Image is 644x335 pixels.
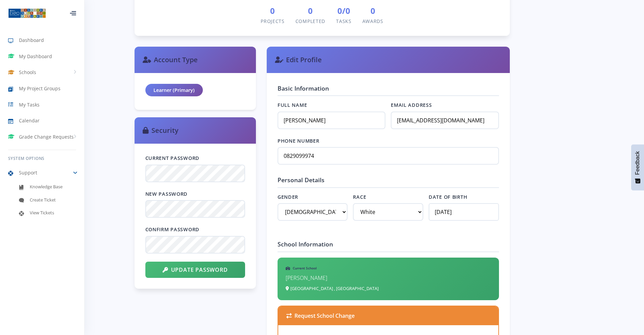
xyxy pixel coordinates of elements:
input: Enter your phone number [278,147,499,165]
h3: Edit Profile [275,55,502,65]
label: New Password [145,190,245,198]
label: Phone Number [278,137,499,145]
input: Select date [429,203,499,221]
span: 0/0 [336,5,352,17]
span: 0 [362,5,383,17]
span: Grade Change Requests [19,133,74,140]
div: Learner (Primary) [145,84,203,97]
h3: Account Type [143,55,248,65]
label: Current Password [145,154,245,162]
button: Feedback - Show survey [631,144,644,190]
span: Calendar [19,117,40,124]
p: [PERSON_NAME] [286,273,491,283]
span: Projects [261,18,285,24]
span: My Project Groups [19,85,61,92]
label: Email Address [391,101,499,109]
span: Create Ticket [30,197,56,204]
button: Update Password [145,262,245,278]
h6: System Options [8,155,76,162]
span: Schools [19,69,36,76]
h4: Basic Information [278,84,499,96]
span: 0 [295,5,325,17]
img: ... [8,8,46,19]
input: Enter your full name [278,112,385,129]
span: My Dashboard [19,53,52,60]
small: [GEOGRAPHIC_DATA] , [GEOGRAPHIC_DATA] [286,285,379,291]
h3: Security [143,125,248,136]
input: Enter your email [391,112,499,129]
span: Knowledge Base [30,184,63,190]
label: Full Name [278,101,385,109]
h4: Personal Details [278,175,499,188]
span: Support [19,169,37,176]
span: View Tickets [30,210,54,216]
span: Completed [295,18,325,24]
label: Gender [278,193,348,201]
span: Tasks [336,18,352,24]
span: Dashboard [19,37,44,44]
span: Feedback [635,151,641,175]
span: 0 [261,5,285,17]
span: Awards [362,18,383,24]
span: My Tasks [19,101,40,108]
label: Confirm Password [145,226,245,233]
label: Date of Birth [429,193,499,201]
h6: Current School [286,266,491,271]
h4: School Information [278,240,499,252]
label: Race [353,193,423,201]
div: Request School Change [278,306,498,325]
